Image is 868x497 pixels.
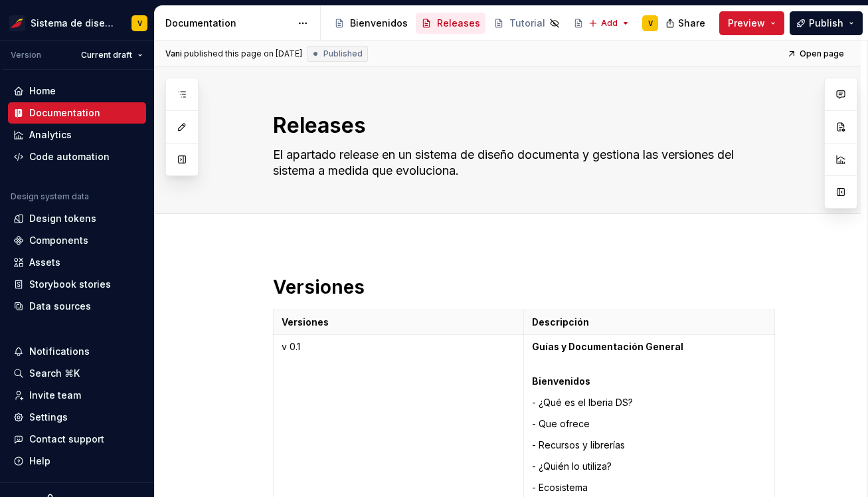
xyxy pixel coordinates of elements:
span: Preview [728,17,765,30]
textarea: Releases [270,110,772,142]
p: Versiones [282,316,515,329]
a: Settings [8,407,146,428]
button: Help [8,450,146,472]
div: Sistema de diseño Iberia [31,17,116,30]
span: Published [323,49,363,59]
div: Documentation [165,17,291,30]
button: Publish [790,11,863,35]
div: Design system data [11,191,89,202]
a: Home [8,80,146,102]
a: Open page [783,45,850,63]
div: V [137,18,142,29]
span: Add [601,18,618,29]
span: Current draft [81,50,132,60]
button: Contact support [8,429,146,450]
span: Publish [809,17,843,30]
div: Releases [437,17,480,30]
div: Help [29,454,50,468]
div: Contact support [29,433,104,446]
p: - ¿Qué es el Iberia DS? [532,396,766,409]
div: Assets [29,256,60,269]
button: Search ⌘K [8,363,146,384]
a: Design tokens [8,208,146,229]
a: Analytics [8,124,146,146]
p: Descripción [532,316,766,329]
a: Releases [416,13,485,34]
div: Page tree [329,10,582,37]
a: Invite team [8,385,146,406]
p: - Recursos y librerías [532,439,766,452]
img: 55604660-494d-44a9-beb2-692398e9940a.png [9,15,25,31]
button: Notifications [8,341,146,362]
div: Invite team [29,389,81,402]
div: Tutorial [509,17,545,30]
div: Notifications [29,345,90,358]
div: Version [11,50,41,60]
div: Bienvenidos [350,17,408,30]
p: v 0.1 [282,340,515,353]
div: V [648,18,653,29]
div: Storybook stories [29,278,111,291]
button: Sistema de diseño IberiaV [3,9,151,37]
div: Components [29,234,88,247]
a: Code automation [8,146,146,167]
div: Data sources [29,300,91,313]
a: Bienvenidos [329,13,413,34]
div: Search ⌘K [29,367,80,380]
button: Current draft [75,46,149,64]
div: Documentation [29,106,100,120]
button: Preview [719,11,784,35]
textarea: El apartado release en un sistema de diseño documenta y gestiona las versiones del sistema a medi... [270,144,772,181]
p: - Ecosistema [532,481,766,494]
div: Home [29,84,56,98]
p: - Que ofrece [532,417,766,431]
div: Code automation [29,150,110,163]
strong: Bienvenidos [532,375,590,387]
button: Add [584,14,634,33]
p: - ¿Quién lo utiliza? [532,460,766,473]
a: Data sources [8,296,146,317]
div: Settings [29,411,68,424]
span: Open page [800,49,844,59]
a: Documentation [8,102,146,124]
button: Share [659,11,714,35]
strong: Guías y Documentación General [532,341,683,352]
div: Analytics [29,128,72,142]
div: Design tokens [29,212,96,225]
span: Share [678,17,705,30]
a: Components [8,230,146,251]
h1: Versiones [273,275,775,299]
span: Vani [165,49,182,59]
div: published this page on [DATE] [184,49,302,59]
a: Storybook stories [8,274,146,295]
a: Tutorial [488,13,565,34]
a: Assets [8,252,146,273]
a: Foundations [568,13,652,34]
